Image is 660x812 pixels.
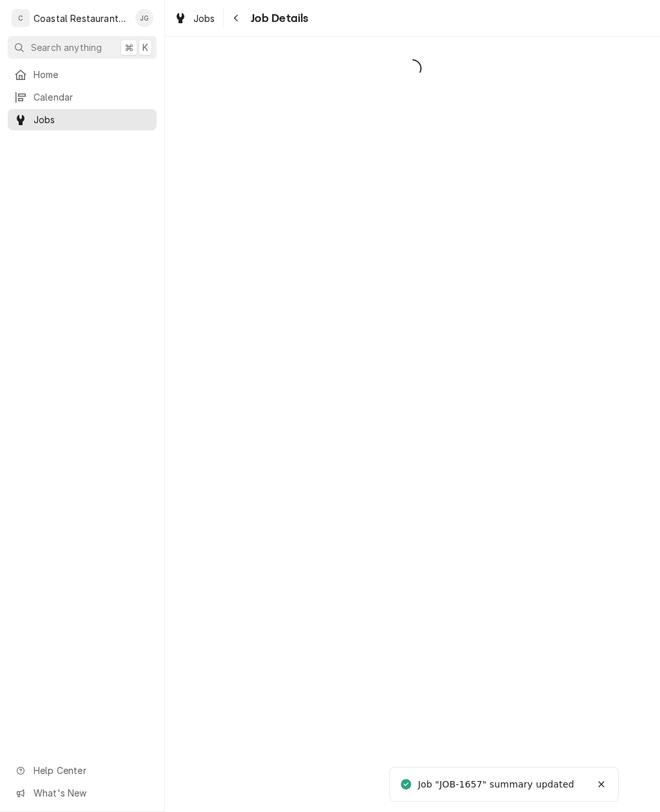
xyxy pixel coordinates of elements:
button: Navigate back [226,8,247,28]
div: Job "JOB-1657" summary updated [418,778,576,791]
span: Job Details [247,10,309,27]
span: ⌘ [124,41,133,54]
span: Home [34,68,150,81]
button: Search anything⌘K [8,36,157,59]
span: Jobs [193,12,215,25]
div: James Gatton's Avatar [135,9,153,27]
span: Search anything [31,41,102,54]
a: Go to Help Center [8,760,157,781]
div: C [12,9,30,27]
a: Go to What's New [8,782,157,804]
span: Jobs [34,113,150,126]
span: What's New [34,786,149,800]
span: K [142,41,148,54]
div: Coastal Restaurant Repair [34,12,128,25]
div: JG [135,9,153,27]
a: Home [8,64,157,85]
a: Calendar [8,86,157,108]
a: Jobs [8,109,157,130]
span: Loading... [165,55,660,82]
a: Jobs [169,8,220,29]
span: Help Center [34,764,149,777]
span: Calendar [34,90,150,104]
